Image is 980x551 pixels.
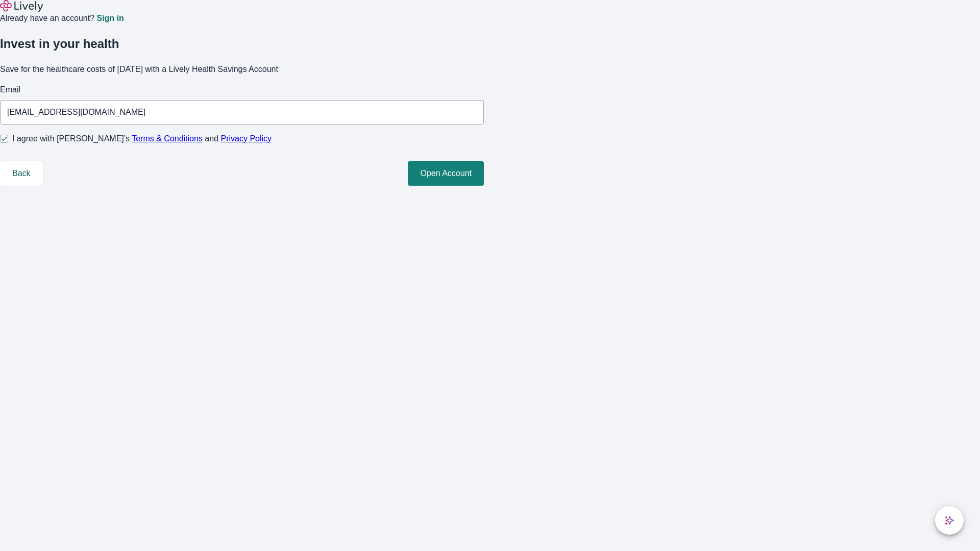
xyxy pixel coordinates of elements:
svg: Lively AI Assistant [944,515,954,525]
a: Privacy Policy [221,134,272,143]
a: Terms & Conditions [132,134,203,143]
button: Open Account [408,161,484,186]
a: Sign in [96,14,124,22]
span: I agree with [PERSON_NAME]’s and [12,133,272,145]
button: chat [935,506,964,535]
